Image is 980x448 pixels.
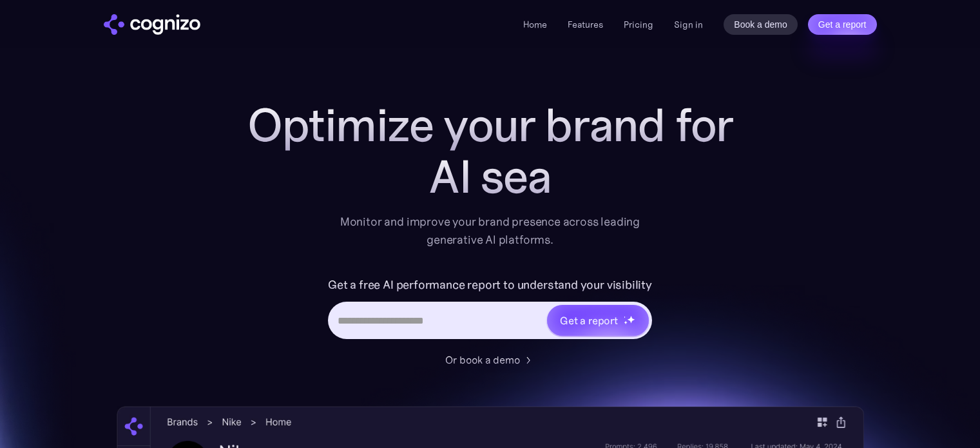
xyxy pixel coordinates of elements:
[328,275,652,346] form: Hero URL Input Form
[233,99,748,151] h1: Optimize your brand for
[332,213,649,249] div: Monitor and improve your brand presence across leading generative AI platforms.
[233,151,748,202] div: AI sea
[568,19,603,30] a: Features
[627,315,635,324] img: star
[624,316,626,318] img: star
[104,14,200,35] a: home
[624,19,653,30] a: Pricing
[104,14,200,35] img: cognizo logo
[328,275,652,295] label: Get a free AI performance report to understand your visibility
[445,352,520,367] div: Or book a demo
[560,313,618,328] div: Get a report
[724,14,798,35] a: Book a demo
[523,19,547,30] a: Home
[808,14,877,35] a: Get a report
[624,320,628,325] img: star
[445,352,535,367] a: Or book a demo
[546,304,650,337] a: Get a reportstarstarstar
[674,17,703,32] a: Sign in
